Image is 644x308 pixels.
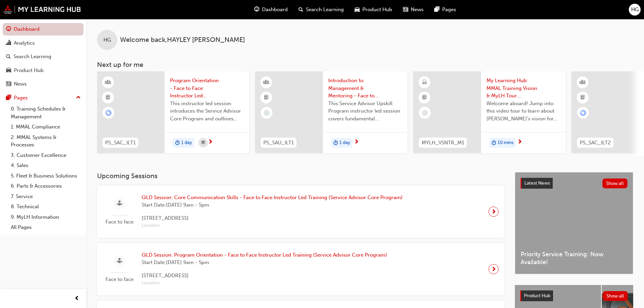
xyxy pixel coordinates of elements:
span: Priority Service Training: Now Available! [521,251,627,266]
a: Search Learning [3,50,84,63]
span: pages-icon [6,95,11,101]
div: Search Learning [14,53,51,61]
h3: Upcoming Sessions [97,172,504,180]
a: Dashboard [3,23,84,35]
span: next-icon [491,264,496,274]
span: next-icon [491,207,496,216]
a: guage-iconDashboard [249,3,293,17]
span: news-icon [6,81,11,87]
button: DashboardAnalyticsSearch LearningProduct HubNews [3,22,84,92]
span: Latest News [524,180,550,186]
span: sessionType_FACE_TO_FACE-icon [117,199,122,208]
a: Latest NewsShow all [521,178,627,189]
span: PS_SAC_ILT2 [580,139,611,147]
span: Product Hub [362,6,392,14]
a: 0. Training Schedules & Management [8,104,84,122]
span: booktick-icon [580,93,585,102]
span: car-icon [6,68,11,74]
span: duration-icon [333,139,338,147]
span: My Learning Hub: MMAL Training Vision & MyLH Tour (Elective) [486,77,560,100]
a: 1. MMAL Compliance [8,122,84,132]
a: 9. MyLH Information [8,212,84,222]
span: PS_SAC_ILT1 [105,139,136,147]
span: [STREET_ADDRESS] [142,272,387,280]
a: 7. Service [8,191,84,202]
a: pages-iconPages [429,3,461,17]
span: learningRecordVerb_NONE-icon [422,110,428,116]
span: Welcome aboard! Jump into this video tour to learn about [PERSON_NAME]'s vision for your learning... [486,100,560,123]
span: 1 day [339,139,350,147]
span: Location [142,222,403,230]
a: Product HubShow all [520,290,628,301]
span: Product Hub [524,293,550,299]
span: HG [103,36,111,44]
span: next-icon [354,139,359,145]
a: PS_SAU_ILT1Introduction to Management & Mentoring - Face to Face Instructor Led Training (Service... [255,71,407,153]
h3: Next up for me [86,61,644,69]
span: Introduction to Management & Mentoring - Face to Face Instructor Led Training (Service Advisor Up... [328,77,402,100]
a: car-iconProduct Hub [349,3,398,17]
button: Pages [3,92,84,104]
span: booktick-icon [422,93,427,102]
span: search-icon [299,5,303,14]
span: Welcome back , HAYLEY [PERSON_NAME] [120,36,245,44]
a: 2. MMAL Systems & Processes [8,132,84,150]
span: learningRecordVerb_ENROLL-icon [580,110,586,116]
a: Analytics [3,37,84,49]
span: PS_SAU_ILT1 [263,139,294,147]
span: News [411,6,424,14]
span: learningRecordVerb_ENROLL-icon [105,110,112,116]
span: Start Date: [DATE] 9am - 5pm [142,201,403,209]
a: 5. Fleet & Business Solutions [8,171,84,181]
span: car-icon [355,5,360,14]
span: pages-icon [434,5,439,14]
span: learningResourceType_ELEARNING-icon [422,78,427,87]
button: Show all [603,291,628,301]
span: [STREET_ADDRESS] [142,214,403,222]
span: learningResourceType_INSTRUCTOR_LED-icon [264,78,269,87]
span: This Service Advisor Upskill Program instructor led session covers fundamental management styles ... [328,100,402,123]
span: Pages [442,6,456,14]
a: News [3,78,84,90]
a: Face to faceQLD Session: Program Orientation - Face to Face Instructor Led Training (Service Advi... [102,248,499,290]
a: Product Hub [3,64,84,77]
a: Face to faceQLD Session: Core Communication Skills - Face to Face Instructor Led Training (Servic... [102,191,499,232]
a: search-iconSearch Learning [293,3,349,17]
a: 3. Customer Excellence [8,150,84,161]
span: booktick-icon [106,93,111,102]
span: 1 day [181,139,192,147]
span: learningResourceType_INSTRUCTOR_LED-icon [106,78,111,87]
span: guage-icon [254,5,259,14]
span: QLD Session: Program Orientation - Face to Face Instructor Led Training (Service Advisor Core Pro... [142,251,387,259]
span: news-icon [403,5,408,14]
span: up-icon [76,93,81,102]
span: HG [631,6,639,14]
span: search-icon [6,54,11,60]
div: Analytics [14,39,35,47]
span: guage-icon [6,26,11,32]
span: Dashboard [262,6,288,14]
span: Start Date: [DATE] 9am - 5pm [142,259,387,266]
div: Product Hub [14,67,44,74]
span: QLD Session: Core Communication Skills - Face to Face Instructor Led Training (Service Advisor Co... [142,194,403,202]
button: HG [629,4,641,16]
a: Latest NewsShow allPriority Service Training: Now Available! [515,172,633,274]
span: calendar-icon [201,139,205,147]
span: booktick-icon [264,93,269,102]
span: sessionType_FACE_TO_FACE-icon [117,257,122,265]
span: MYLH_VSNTR_M1 [422,139,464,147]
a: 6. Parts & Accessories [8,181,84,191]
span: chart-icon [6,40,11,46]
a: news-iconNews [398,3,429,17]
span: Search Learning [306,6,344,14]
span: 10 mins [498,139,514,147]
span: learningRecordVerb_NONE-icon [264,110,270,116]
span: learningResourceType_INSTRUCTOR_LED-icon [580,78,585,87]
span: next-icon [517,139,522,145]
a: 8. Technical [8,202,84,212]
span: Face to face [102,218,136,226]
img: mmal [3,5,81,14]
span: duration-icon [492,139,496,147]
